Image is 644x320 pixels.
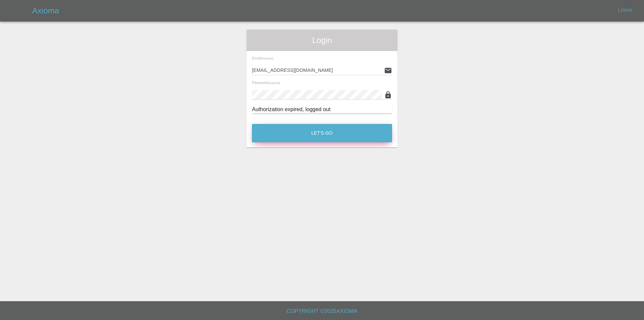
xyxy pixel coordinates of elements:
small: (required) [268,82,280,85]
button: Let's Go [252,124,392,142]
span: Email [252,56,273,60]
div: Authorization expired, logged out [252,105,392,113]
span: Login [252,35,392,46]
h6: Copyright © 2025 Axioma [5,307,639,316]
small: (required) [261,57,273,60]
span: Password [252,81,280,85]
h5: Axioma [32,5,59,16]
a: Login [614,5,636,16]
